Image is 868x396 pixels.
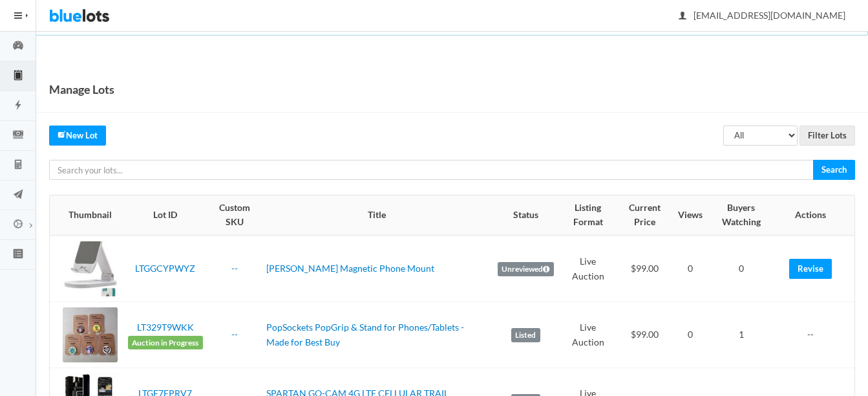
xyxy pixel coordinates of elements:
th: Custom SKU [208,195,261,236]
td: 0 [673,302,708,368]
th: Lot ID [123,195,208,236]
span: [EMAIL_ADDRESS][DOMAIN_NAME] [679,10,845,21]
a: LT329T9WKK [137,322,194,333]
td: Live Auction [559,302,617,368]
th: Listing Format [559,195,617,236]
th: Buyers Watching [708,195,774,236]
th: Status [492,195,559,236]
a: createNew Lot [49,126,106,146]
label: Listed [511,328,540,342]
th: Thumbnail [50,195,123,236]
td: -- [774,302,854,368]
a: PopSockets PopGrip & Stand for Phones/Tablets - Made for Best Buy [266,322,464,347]
th: Actions [774,195,854,236]
td: $99.00 [617,302,673,368]
label: Unreviewed [498,262,554,276]
ion-icon: create [58,130,66,138]
th: Current Price [617,195,673,236]
th: Title [261,195,492,236]
a: -- [231,263,238,274]
td: 1 [708,302,774,368]
td: $99.00 [617,236,673,302]
input: Search [813,160,855,180]
th: Views [673,195,708,236]
h1: Manage Lots [49,80,114,99]
a: Revise [789,259,832,279]
td: 0 [673,236,708,302]
span: Auction in Progress [128,336,203,350]
a: LTGGCYPWYZ [135,263,195,274]
a: [PERSON_NAME] Magnetic Phone Mount [266,263,434,274]
td: Live Auction [559,236,617,302]
ion-icon: person [676,10,689,23]
a: -- [231,329,238,340]
td: 0 [708,236,774,302]
input: Filter Lots [799,126,855,146]
input: Search your lots... [49,160,814,180]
